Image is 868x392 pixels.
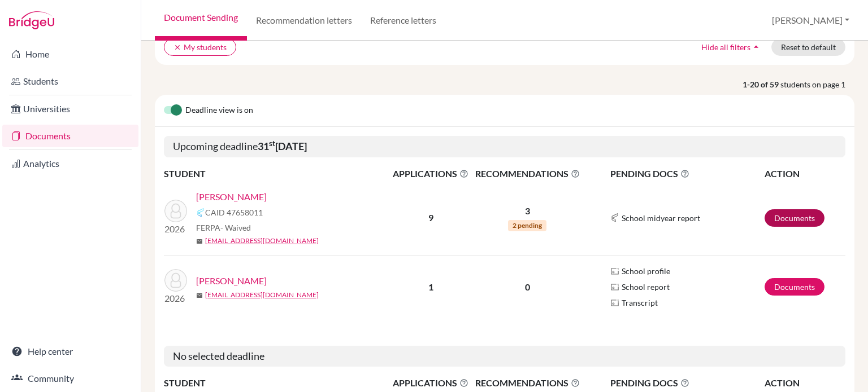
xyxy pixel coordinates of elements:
p: 3 [472,204,583,218]
a: Community [2,367,138,390]
img: Mikolji, Avery [164,269,187,292]
span: RECOMMENDATIONS [472,167,583,180]
strong: 1-20 of 59 [743,78,780,90]
a: Universities [2,98,138,120]
p: 2026 [164,222,187,236]
p: 2026 [164,292,187,305]
span: students on page 1 [780,78,854,90]
span: RECOMMENDATIONS [472,376,583,390]
span: School midyear report [622,212,700,224]
b: 9 [428,212,433,223]
a: Home [2,43,138,65]
img: Dieguez, Alejandra [164,200,187,222]
span: PENDING DOCS [610,376,763,390]
i: arrow_drop_up [750,41,762,52]
button: Hide all filtersarrow_drop_up [692,38,771,56]
sup: st [269,139,275,148]
h5: Upcoming deadline [164,136,845,157]
button: clearMy students [164,38,236,56]
b: 31 [DATE] [258,140,307,152]
a: Documents [765,278,824,296]
span: CAID 47658011 [205,206,263,218]
b: 1 [428,281,433,292]
span: Hide all filters [701,42,750,52]
th: ACTION [764,376,845,390]
a: Analytics [2,152,138,175]
span: 2 pending [508,220,546,231]
a: Documents [2,125,138,147]
img: Common App logo [196,208,205,217]
a: Documents [765,209,824,227]
span: FERPA [196,222,251,234]
a: Students [2,70,138,93]
img: Common App logo [610,213,619,222]
span: Transcript [622,297,658,309]
th: STUDENT [164,166,390,181]
a: [EMAIL_ADDRESS][DOMAIN_NAME] [205,290,319,300]
a: [PERSON_NAME] [196,274,267,288]
span: Deadline view is on [185,104,253,117]
span: APPLICATIONS [390,376,471,390]
img: Parchments logo [610,298,619,307]
a: [EMAIL_ADDRESS][DOMAIN_NAME] [205,236,319,246]
button: Reset to default [771,38,845,56]
img: Parchments logo [610,283,619,292]
span: APPLICATIONS [390,167,471,180]
span: PENDING DOCS [610,167,763,180]
h5: No selected deadline [164,346,845,367]
img: Parchments logo [610,267,619,276]
span: mail [196,292,203,299]
button: [PERSON_NAME] [767,10,854,31]
span: School profile [622,265,670,277]
a: Help center [2,340,138,363]
th: ACTION [764,166,845,181]
span: mail [196,238,203,245]
a: [PERSON_NAME] [196,190,267,204]
span: School report [622,281,670,293]
i: clear [173,43,181,51]
p: 0 [472,280,583,294]
span: - Waived [220,223,251,232]
th: STUDENT [164,376,390,390]
img: Bridge-U [9,11,54,29]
